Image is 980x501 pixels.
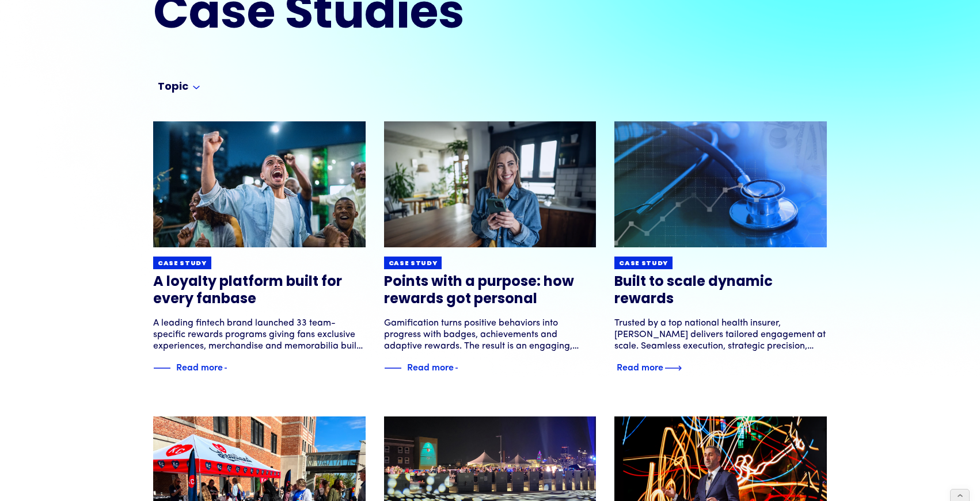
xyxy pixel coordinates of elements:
a: Case studyBuilt to scale dynamic rewardsTrusted by a top national health insurer, [PERSON_NAME] d... [614,121,827,375]
img: Arrow symbol in bright blue pointing down to indicate an expanded section. [193,86,200,90]
div: Gamification turns positive behaviors into progress with badges, achievements and adaptive reward... [384,318,597,352]
img: Blue text arrow [224,361,241,375]
img: Blue text arrow [664,361,682,375]
h3: A loyalty platform built for every fanbase [153,274,366,308]
img: Blue text arrow [455,361,472,375]
div: Read more [176,360,223,373]
div: A leading fintech brand launched 33 team-specific rewards programs giving fans exclusive experien... [153,318,366,352]
a: Case studyA loyalty platform built for every fanbaseA leading fintech brand launched 33 team-spec... [153,121,366,375]
h3: Points with a purpose: how rewards got personal [384,274,597,308]
div: Read more [407,360,454,373]
div: Trusted by a top national health insurer, [PERSON_NAME] delivers tailored engagement at scale. Se... [614,318,827,352]
div: Read more [617,360,663,373]
div: Case study [619,259,668,268]
h3: Built to scale dynamic rewards [614,274,827,308]
img: Blue decorative line [384,361,401,375]
img: Blue decorative line [153,361,170,375]
div: Case study [389,259,438,268]
div: Case study [158,259,207,268]
a: Case studyPoints with a purpose: how rewards got personalGamification turns positive behaviors in... [384,121,597,375]
div: Topic [158,81,188,94]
